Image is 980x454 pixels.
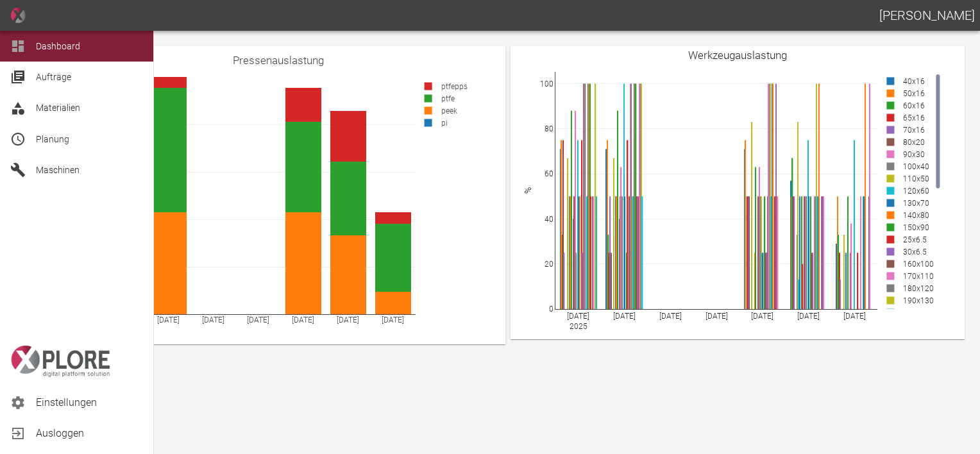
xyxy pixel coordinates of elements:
[879,5,975,26] h1: [PERSON_NAME]
[36,395,143,410] span: Einstellungen
[10,8,26,23] img: icon
[36,165,80,175] span: Maschinen
[36,41,80,51] span: Dashboard
[36,134,69,144] span: Planung
[36,72,71,82] span: Aufträge
[10,346,110,377] img: logo
[36,103,80,113] span: Materialien
[36,426,143,441] span: Ausloggen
